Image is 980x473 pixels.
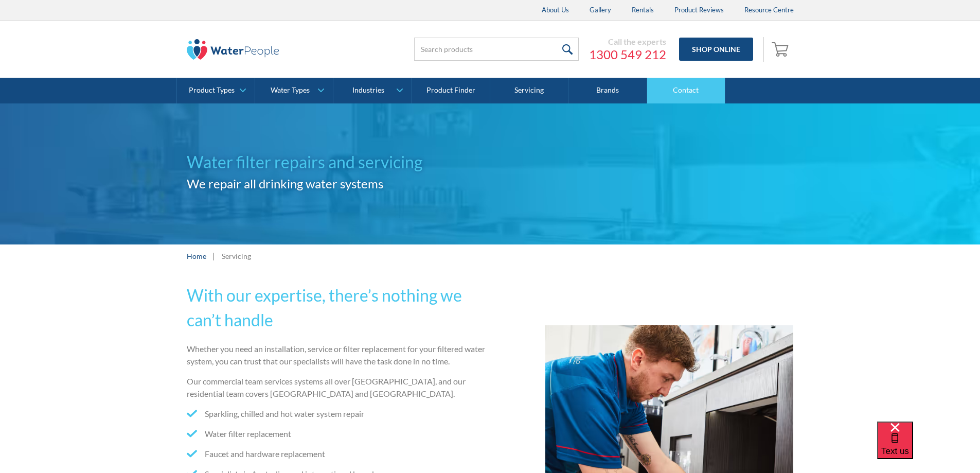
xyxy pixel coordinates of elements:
[211,250,217,262] div: |
[772,41,791,57] img: shopping cart
[568,78,647,103] a: Brands
[647,78,725,103] a: Contact
[412,78,490,103] a: Product Finder
[187,408,486,420] li: Sparkling, chilled and hot water system repair
[333,78,411,103] a: Industries
[877,422,980,473] iframe: podium webchat widget bubble
[490,78,568,103] a: Servicing
[187,251,206,261] a: Home
[187,283,486,332] h2: With our expertise, there’s nothing we can’t handle
[177,78,255,103] a: Product Types
[187,428,486,440] li: Water filter replacement
[271,86,310,95] div: Water Types
[187,343,486,367] p: Whether you need an installation, service or filter replacement for your filtered water system, y...
[222,251,251,261] div: Servicing
[589,47,666,62] a: 1300 549 212
[187,150,490,174] h1: Water filter repairs and servicing
[352,86,384,95] div: Industries
[189,86,235,95] div: Product Types
[187,39,279,60] img: The Water People
[769,37,794,62] a: Open empty cart
[589,37,666,47] div: Call the experts
[187,375,486,400] p: Our commercial team services systems all over [GEOGRAPHIC_DATA], and our residential team covers ...
[414,38,579,61] input: Search products
[679,38,753,61] a: Shop Online
[187,448,486,460] li: Faucet and hardware replacement
[187,174,490,193] h2: We repair all drinking water systems
[255,78,333,103] a: Water Types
